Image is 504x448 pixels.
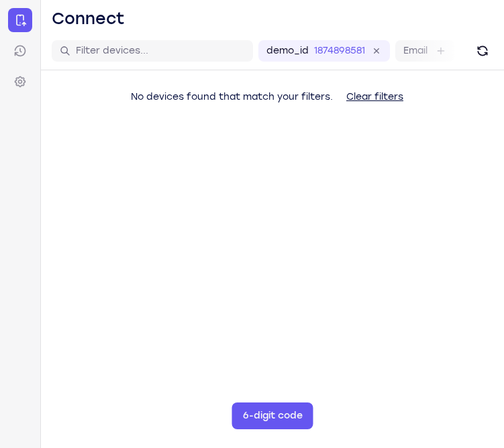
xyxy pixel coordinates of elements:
button: Refresh [472,40,493,62]
input: Filter devices... [76,44,245,58]
a: Settings [8,70,32,94]
a: Connect [8,8,32,32]
label: Email [403,44,427,58]
label: demo_id [266,44,309,58]
button: 6-digit code [232,402,313,429]
h1: Connect [52,8,125,29]
span: No devices found that match your filters. [131,91,333,102]
button: Clear filters [336,84,414,110]
a: Sessions [8,39,32,63]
